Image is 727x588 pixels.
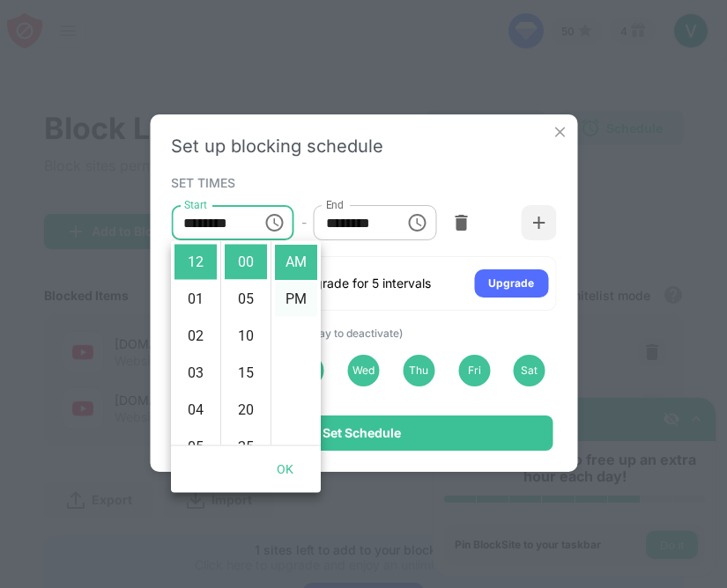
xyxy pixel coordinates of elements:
[301,213,307,232] div: -
[225,430,267,465] li: 25 minutes
[171,175,552,189] div: SET TIMES
[225,356,267,391] li: 15 minutes
[488,275,534,292] div: Upgrade
[171,136,556,157] div: Set up blocking schedule
[323,426,401,440] div: Set Schedule
[171,325,552,340] div: SELECTED DAYS
[458,355,490,386] div: Fri
[257,453,314,486] button: OK
[225,319,267,354] li: 10 minutes
[403,355,434,386] div: Thu
[183,197,206,212] label: Start
[220,241,271,445] ul: Select minutes
[225,393,267,428] li: 20 minutes
[272,327,403,340] span: (Click a day to deactivate)
[174,282,217,317] li: 1 hours
[257,205,293,240] button: Choose time, selected time is 12:00 AM
[174,356,217,391] li: 3 hours
[271,241,321,445] ul: Select meridiem
[347,355,379,386] div: Wed
[514,355,545,386] div: Sat
[225,245,267,280] li: 0 minutes
[275,282,317,317] li: PM
[171,241,220,445] ul: Select hours
[551,123,568,141] img: x-button.svg
[174,430,217,465] li: 5 hours
[326,197,345,212] label: End
[225,282,267,317] li: 5 minutes
[174,393,217,428] li: 4 hours
[400,205,435,240] button: Choose time, selected time is 11:00 AM
[174,319,217,354] li: 2 hours
[174,245,217,280] li: 12 hours
[275,245,317,280] li: AM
